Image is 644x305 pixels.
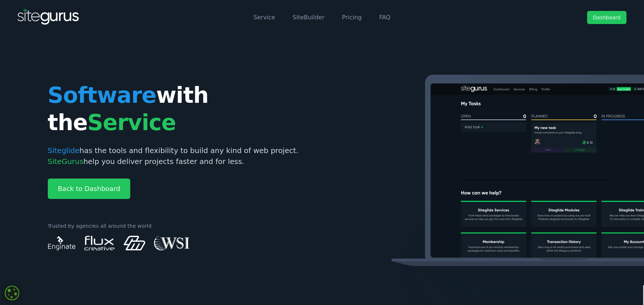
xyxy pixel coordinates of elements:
h1: with the [48,82,316,136]
a: Service [254,14,275,21]
span: Service [88,110,176,135]
a: Back to Dashboard [48,179,131,199]
p: Trusted by agencies all around the world [48,222,316,230]
div: Cookie consent button [4,285,20,301]
a: Pricing [342,14,362,21]
img: SiteGurus Logo [18,9,80,26]
a: FAQ [379,14,390,21]
span: Software [48,82,156,108]
span: Siteglide [48,146,80,155]
span: SiteGurus [48,157,84,166]
p: has the tools and flexibility to build any kind of web project. help you deliver projects faster ... [48,145,316,167]
a: Dashboard [587,11,626,24]
a: SiteBuilder [293,14,324,21]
